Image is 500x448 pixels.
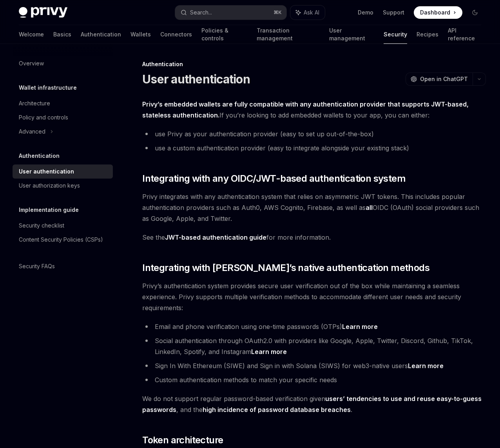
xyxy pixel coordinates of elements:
[290,5,325,20] button: Ask AI
[414,6,462,19] a: Dashboard
[19,7,67,18] img: dark logo
[142,321,486,332] li: Email and phone verification using one-time passwords (OTPs)
[420,9,450,16] span: Dashboard
[408,362,444,370] a: Learn more
[142,335,486,357] li: Social authentication through OAuth2.0 with providers like Google, Apple, Twitter, Discord, Githu...
[19,25,44,44] a: Welcome
[201,25,247,44] a: Policies & controls
[13,233,113,247] a: Content Security Policies (CSPs)
[406,72,473,86] button: Open in ChatGPT
[329,25,374,44] a: User management
[19,99,50,108] div: Architecture
[19,127,45,136] div: Advanced
[142,360,486,371] li: Sign In With Ethereum (SIWE) and Sign in with Solana (SIWS) for web3-native users
[53,25,71,44] a: Basics
[19,151,60,161] h5: Authentication
[81,25,121,44] a: Authentication
[342,323,378,331] a: Learn more
[257,25,320,44] a: Transaction management
[420,75,468,83] span: Open in ChatGPT
[13,179,113,193] a: User authorization keys
[19,113,68,122] div: Policy and controls
[251,348,287,356] a: Learn more
[13,56,113,70] a: Overview
[19,181,80,190] div: User authorization keys
[142,100,469,119] strong: Privy’s embedded wallets are fully compatible with any authentication provider that supports JWT-...
[19,262,55,271] div: Security FAQs
[142,280,486,313] span: Privy’s authentication system provides secure user verification out of the box while maintaining ...
[142,72,250,86] h1: User authentication
[142,128,486,139] li: use Privy as your authentication provider (easy to set up out-of-the-box)
[142,172,406,185] span: Integrating with any OIDC/JWT-based authentication system
[358,9,373,16] a: Demo
[142,434,223,446] span: Token architecture
[19,167,74,176] div: User authentication
[142,99,486,121] span: If you’re looking to add embedded wallets to your app, you can either:
[142,232,486,243] span: See the for more information.
[274,9,282,16] span: ⌘ K
[165,233,266,242] a: JWT-based authentication guide
[19,205,79,215] h5: Implementation guide
[383,9,404,16] a: Support
[13,219,113,233] a: Security checklist
[13,110,113,125] a: Policy and controls
[142,374,486,385] li: Custom authentication methods to match your specific needs
[366,204,373,211] strong: all
[142,191,486,224] span: Privy integrates with any authentication system that relies on asymmetric JWT tokens. This includ...
[13,164,113,179] a: User authentication
[19,83,77,92] h5: Wallet infrastructure
[142,60,486,68] div: Authentication
[142,393,486,415] span: We do not support regular password-based verification given , and the .
[13,96,113,110] a: Architecture
[384,25,407,44] a: Security
[142,143,486,154] li: use a custom authentication provider (easy to integrate alongside your existing stack)
[417,25,438,44] a: Recipes
[175,5,287,20] button: Search...⌘K
[13,259,113,273] a: Security FAQs
[160,25,192,44] a: Connectors
[19,59,44,68] div: Overview
[130,25,151,44] a: Wallets
[448,25,481,44] a: API reference
[469,6,481,19] button: Toggle dark mode
[142,262,429,274] span: Integrating with [PERSON_NAME]’s native authentication methods
[19,221,64,230] div: Security checklist
[203,406,351,414] a: high incidence of password database breaches
[19,235,103,244] div: Content Security Policies (CSPs)
[190,8,212,17] div: Search...
[304,9,319,16] span: Ask AI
